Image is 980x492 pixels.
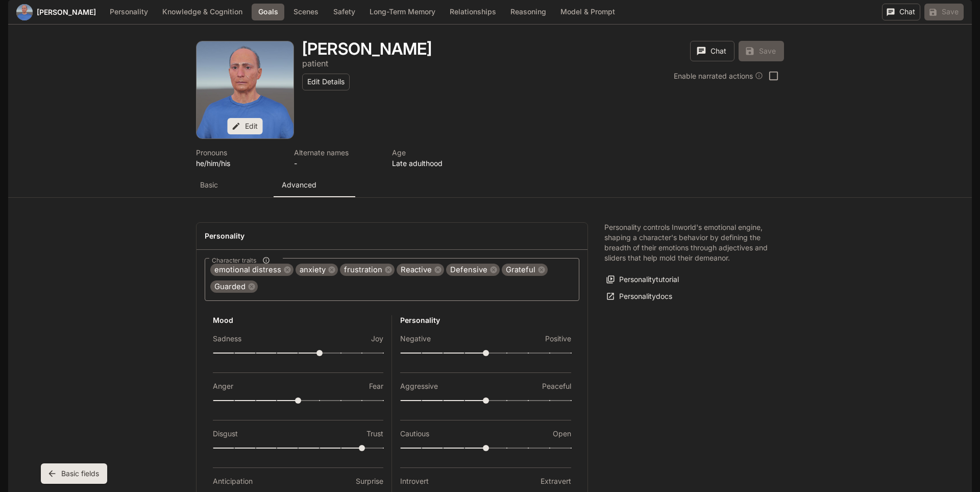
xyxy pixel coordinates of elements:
div: Avatar image [16,4,33,20]
button: Open character details dialog [302,41,432,57]
button: Chat [882,4,920,20]
button: Edit [228,118,263,135]
p: Trust [366,429,383,439]
p: Personality controls Inworld's emotional engine, shaping a character's behavior by defining the b... [604,222,768,263]
p: Fear [369,381,383,391]
span: anxiety [296,264,330,276]
button: Basic fields [41,463,107,484]
p: Joy [371,334,383,344]
p: Basic [200,180,218,190]
button: Open character avatar dialog [197,41,293,138]
p: Late adulthood [392,158,478,169]
span: emotional distress [210,264,285,276]
p: Introvert [400,476,429,486]
h1: [PERSON_NAME] [302,39,432,59]
button: Open character details dialog [294,147,380,169]
span: Character traits [212,256,256,265]
p: Anger [213,381,233,391]
button: Goals [252,4,284,20]
button: Personality [105,4,153,20]
span: Guarded [210,281,250,293]
button: Edit Details [302,74,350,90]
button: Character traits [259,253,273,267]
h4: Personality [205,231,579,241]
span: Defensive [446,264,492,276]
button: Open character avatar dialog [16,4,33,20]
p: - [294,158,380,169]
button: Safety [328,4,360,20]
p: Age [392,147,478,158]
p: Pronouns [196,147,282,158]
button: Scenes [288,4,324,20]
button: Reasoning [505,4,551,20]
p: Anticipation [213,476,253,486]
p: he/him/his [196,158,282,169]
p: Disgust [213,429,238,439]
p: Extravert [541,476,571,486]
p: Advanced [282,180,316,190]
h6: Mood [213,315,383,325]
div: Enable narrated actions [674,71,763,81]
a: Personalitydocs [604,288,675,305]
span: Grateful [502,264,540,276]
button: Open character details dialog [196,147,282,169]
div: emotional distress [210,264,293,276]
p: Peaceful [542,381,571,391]
button: Long-Term Memory [364,4,440,20]
p: Open [553,429,571,439]
div: Grateful [502,264,548,276]
p: Cautious [400,429,429,439]
p: Sadness [213,334,241,344]
div: frustration [340,264,395,276]
p: Negative [400,334,431,344]
p: Alternate names [294,147,380,158]
button: Personalitytutorial [604,271,681,288]
button: Model & Prompt [555,4,620,20]
p: patient [302,58,328,68]
button: Knowledge & Cognition [157,4,248,20]
button: Chat [690,41,734,61]
p: Aggressive [400,381,438,391]
a: [PERSON_NAME] [37,9,96,16]
h6: Personality [400,315,571,325]
span: frustration [340,264,386,276]
div: Reactive [397,264,444,276]
button: Open character details dialog [302,57,328,69]
p: Surprise [356,476,383,486]
button: open drawer [8,5,26,24]
p: Positive [545,334,571,344]
div: anxiety [296,264,338,276]
button: Open character details dialog [392,147,478,169]
div: Defensive [446,264,500,276]
div: Avatar image [197,41,293,138]
div: Guarded [210,280,258,293]
button: Relationships [445,4,501,20]
span: Reactive [397,264,436,276]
